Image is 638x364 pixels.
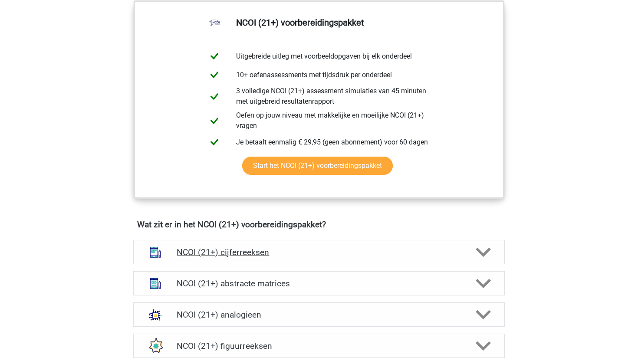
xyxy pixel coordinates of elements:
[130,271,508,295] a: abstracte matrices NCOI (21+) abstracte matrices
[144,334,167,357] img: figuurreeksen
[177,247,461,257] h4: NCOI (21+) cijferreeksen
[242,157,393,175] a: Start het NCOI (21+) voorbereidingspakket
[137,220,501,230] h4: Wat zit er in het NCOI (21+) voorbereidingspakket?
[144,303,167,326] img: analogieen
[130,302,508,327] a: analogieen NCOI (21+) analogieen
[177,341,461,351] h4: NCOI (21+) figuurreeksen
[177,310,461,320] h4: NCOI (21+) analogieen
[130,334,508,358] a: figuurreeksen NCOI (21+) figuurreeksen
[144,241,167,263] img: cijferreeksen
[177,279,461,289] h4: NCOI (21+) abstracte matrices
[144,272,167,295] img: abstracte matrices
[130,240,508,264] a: cijferreeksen NCOI (21+) cijferreeksen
